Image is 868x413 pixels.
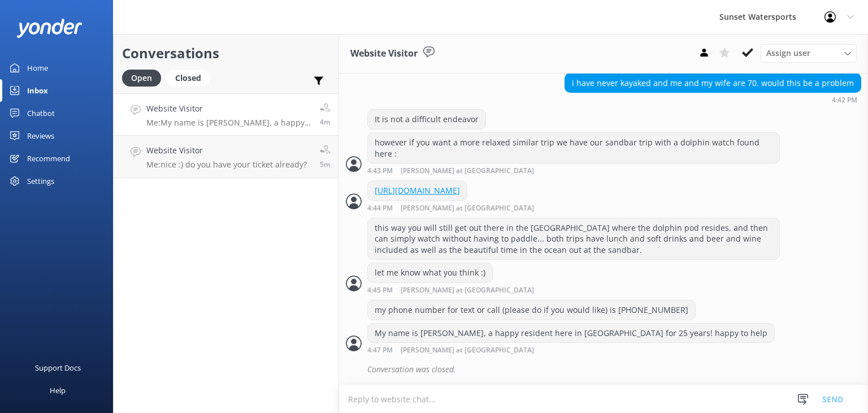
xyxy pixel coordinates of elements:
div: Support Docs [35,356,81,379]
div: Open [122,70,161,87]
span: 03:46pm 16-Aug-2025 (UTC -05:00) America/Cancun [320,160,330,169]
a: Website VisitorMe:nice :) do you have your ticket already?5m [114,136,338,178]
div: this way you will still get out there in the [GEOGRAPHIC_DATA] where the dolphin pod resides, and... [368,218,779,260]
a: Closed [167,71,215,84]
span: [PERSON_NAME] at [GEOGRAPHIC_DATA] [401,347,534,354]
div: My name is [PERSON_NAME], a happy resident here in [GEOGRAPHIC_DATA] for 25 years! happy to help [368,324,774,343]
div: 2025-08-16T20:52:10.961 [346,360,861,379]
p: Me: My name is [PERSON_NAME], a happy resident here in [GEOGRAPHIC_DATA] for 25 years! happy to help [146,118,311,128]
strong: 4:43 PM [367,167,393,175]
h4: Website Visitor [146,144,307,157]
div: however if you want a more relaxed similar trip we have our sandbar trip with a dolphin watch fou... [368,133,779,163]
div: Settings [27,170,54,192]
div: my phone number for text or call (please do if you would like) is [PHONE_NUMBER] [368,300,695,320]
a: Open [122,71,167,84]
div: Conversation was closed. [367,360,861,379]
div: i have never kayaked and me and my wife are 70. would this be a problem [565,74,861,93]
div: Help [50,379,66,402]
h2: Conversations [122,42,330,64]
img: yonder-white-logo.png [17,19,82,37]
span: [PERSON_NAME] at [GEOGRAPHIC_DATA] [401,287,534,294]
span: [PERSON_NAME] at [GEOGRAPHIC_DATA] [401,167,534,175]
div: Closed [167,70,210,87]
span: 03:47pm 16-Aug-2025 (UTC -05:00) America/Cancun [320,117,330,127]
div: Recommend [27,147,70,170]
div: 03:44pm 16-Aug-2025 (UTC -05:00) America/Cancun [367,204,571,212]
h4: Website Visitor [146,102,311,115]
div: 03:42pm 16-Aug-2025 (UTC -05:00) America/Cancun [565,96,861,104]
div: let me know what you think :) [368,263,492,282]
strong: 4:44 PM [367,205,393,212]
div: Inbox [27,79,48,102]
strong: 4:42 PM [832,97,857,104]
div: Chatbot [27,102,55,124]
div: 03:43pm 16-Aug-2025 (UTC -05:00) America/Cancun [367,166,780,175]
div: 03:45pm 16-Aug-2025 (UTC -05:00) America/Cancun [367,286,571,294]
strong: 4:47 PM [367,347,393,354]
p: Me: nice :) do you have your ticket already? [146,160,307,170]
div: It is not a difficult endeavor [368,110,485,129]
div: Reviews [27,124,54,147]
h3: Website Visitor [350,46,418,61]
strong: 4:45 PM [367,287,393,294]
div: Home [27,57,48,79]
div: 03:47pm 16-Aug-2025 (UTC -05:00) America/Cancun [367,346,775,354]
a: Website VisitorMe:My name is [PERSON_NAME], a happy resident here in [GEOGRAPHIC_DATA] for 25 yea... [114,93,338,136]
span: Assign user [766,47,810,59]
span: [PERSON_NAME] at [GEOGRAPHIC_DATA] [401,205,534,212]
div: Assign User [761,44,857,62]
a: [URL][DOMAIN_NAME] [375,185,460,196]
